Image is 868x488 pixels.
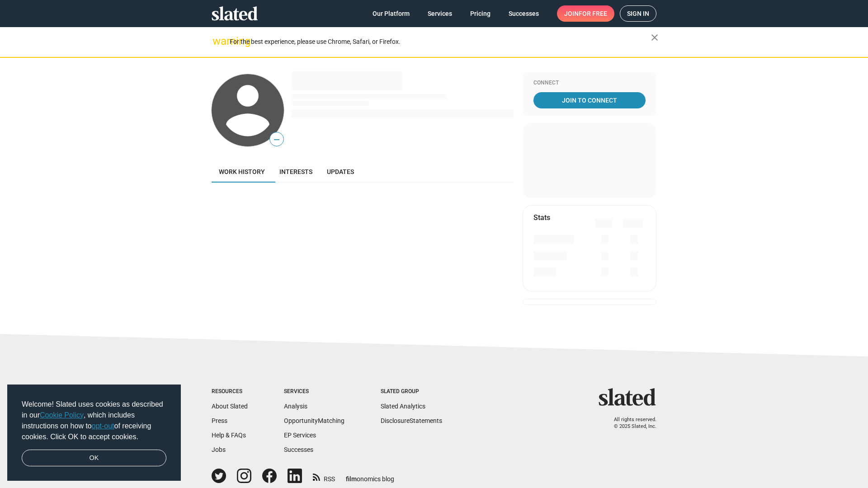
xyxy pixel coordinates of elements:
[501,5,546,22] a: Successes
[284,403,307,410] a: Analysis
[22,399,166,442] span: Welcome! Slated uses cookies as described in our , which includes instructions on how to of recei...
[564,5,607,22] span: Join
[212,388,248,395] div: Resources
[346,475,357,483] span: film
[230,36,651,48] div: For the best experience, please use Chrome, Safari, or Firefox.
[212,36,223,47] mat-icon: warning
[381,403,425,410] a: Slated Analytics
[320,161,361,183] a: Updates
[272,161,320,183] a: Interests
[279,168,312,175] span: Interests
[533,80,646,87] div: Connect
[346,468,394,483] a: filmonomics blog
[649,32,660,43] mat-icon: close
[579,5,607,22] span: for free
[373,5,410,22] span: Our Platform
[557,5,614,22] a: Joinfor free
[627,6,649,21] span: Sign in
[381,417,442,424] a: DisclosureStatements
[420,5,459,22] a: Services
[212,446,226,453] a: Jobs
[535,92,644,108] span: Join To Connect
[533,213,550,222] mat-card-title: Stats
[212,417,227,424] a: Press
[22,450,166,467] a: dismiss cookie message
[92,422,114,430] a: opt-out
[327,168,354,175] span: Updates
[284,388,344,395] div: Services
[270,134,283,145] span: —
[381,388,442,395] div: Slated Group
[7,385,181,481] div: cookieconsent
[313,469,335,483] a: RSS
[470,5,491,22] span: Pricing
[40,411,84,419] a: Cookie Policy
[284,432,316,439] a: EP Services
[463,5,498,22] a: Pricing
[620,5,656,22] a: Sign in
[212,161,272,183] a: Work history
[533,92,646,108] a: Join To Connect
[428,5,452,22] span: Services
[365,5,417,22] a: Our Platform
[284,446,313,453] a: Successes
[509,5,539,22] span: Successes
[284,417,344,424] a: OpportunityMatching
[604,417,656,430] p: All rights reserved. © 2025 Slated, Inc.
[212,403,248,410] a: About Slated
[219,168,265,175] span: Work history
[212,432,246,439] a: Help & FAQs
